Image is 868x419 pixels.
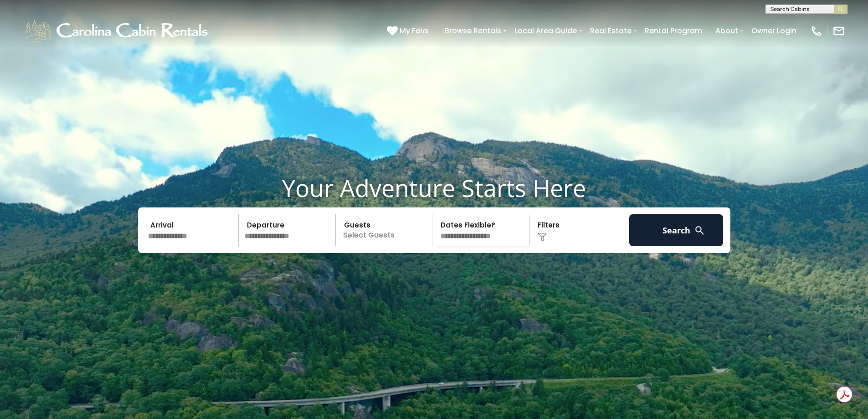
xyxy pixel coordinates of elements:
[440,23,506,39] a: Browse Rentals
[711,23,743,39] a: About
[23,17,212,45] img: White-1-1-2.png
[339,214,432,246] p: Select Guests
[747,23,801,39] a: Owner Login
[400,25,429,36] span: My Favs
[694,225,705,236] img: search-regular-white.png
[387,25,431,37] a: My Favs
[586,23,636,39] a: Real Estate
[832,25,845,37] img: mail-regular-white.png
[510,23,581,39] a: Local Area Guide
[629,214,724,246] button: Search
[810,25,823,37] img: phone-regular-white.png
[7,174,861,202] h1: Your Adventure Starts Here
[538,233,547,242] img: filter--v1.png
[640,23,707,39] a: Rental Program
